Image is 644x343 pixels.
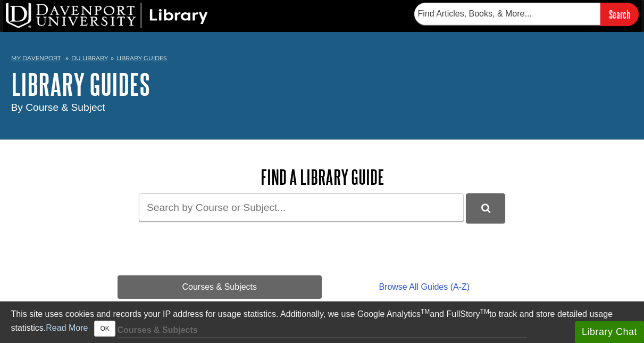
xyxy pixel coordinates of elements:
[116,54,167,62] a: Library Guides
[575,321,644,343] button: Library Chat
[11,54,61,63] a: My Davenport
[94,321,115,337] button: Close
[71,54,108,62] a: DU Library
[414,3,639,26] form: Searches DU Library's articles, books, and more
[11,68,633,100] h1: Library Guides
[11,100,633,116] div: By Course & Subject
[46,323,88,332] a: Read More
[11,51,633,68] nav: breadcrumb
[11,308,633,337] div: This site uses cookies and records your IP address for usage statistics. Additionally, we use Goo...
[139,193,464,222] input: Search by Course or Subject...
[322,275,526,299] a: Browse All Guides (A-Z)
[118,166,527,188] h2: Find a Library Guide
[414,3,600,25] input: Find Articles, Books, & More...
[118,325,527,338] h2: Courses & Subjects
[6,3,208,28] img: DU Library
[481,203,490,213] i: Search Library Guides
[600,3,639,26] input: Search
[118,275,322,299] a: Courses & Subjects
